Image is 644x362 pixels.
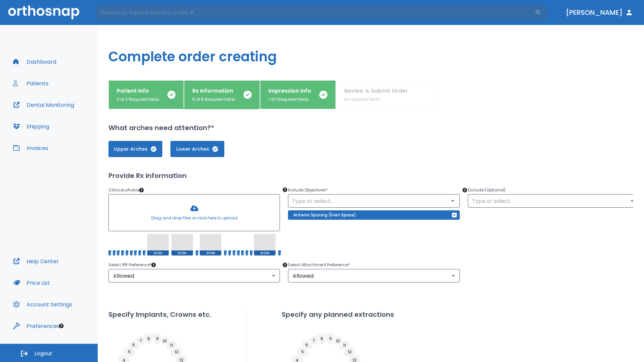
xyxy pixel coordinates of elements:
[9,140,52,156] button: Invoices
[8,5,79,19] img: Orthosnap
[9,54,60,70] button: Dashboard
[9,275,54,291] button: Price List
[98,25,644,80] h1: Complete order creating
[108,186,280,194] p: Clinical photos *
[9,253,63,269] button: Help Center
[108,141,162,157] button: Upper Arches
[196,250,198,255] span: JPEG
[237,250,240,255] span: JPEG
[563,6,636,19] button: [PERSON_NAME]
[130,250,133,255] span: JPEG
[96,6,535,19] input: Search by Patient Name or Case #
[448,196,457,206] button: Open
[138,187,144,193] div: Tooltip anchor
[293,211,356,219] p: Anterior Spacing (Even Space)
[228,250,231,255] span: JPEG
[290,196,457,206] input: Type or select...
[121,250,124,255] span: JPEG
[9,97,78,113] button: Dental Monitoring
[288,269,459,282] div: Allowed
[113,250,116,255] span: JPEG
[250,250,253,255] span: JPEG
[108,261,280,269] p: Select IPR Preference *
[462,187,468,193] div: Tooltip anchor
[288,186,459,194] p: Include Objectives *
[170,141,224,157] button: Lower Arches
[282,309,394,320] h2: Specify any planned extractions
[468,186,639,194] p: Exclude (Optional)
[34,350,52,357] span: Logout
[233,250,235,255] span: JPEG
[58,323,64,329] div: Tooltip anchor
[9,318,64,334] button: Preferences
[627,196,637,206] button: Open
[282,187,288,193] div: Tooltip anchor
[241,250,244,255] span: JPEG
[192,87,235,95] p: Rx Information
[288,261,459,269] p: Select Attachment Preference *
[246,250,248,255] span: JPEG
[177,146,218,153] span: Lower Arches
[108,250,111,255] span: JPEG
[108,269,280,282] div: Allowed
[108,171,639,181] h2: Provide Rx information
[138,250,141,255] span: JPEG
[268,96,311,102] p: 1 of 1 Required fields
[278,250,281,255] span: JPEG
[9,296,76,312] button: Account Settings
[108,309,211,320] h2: Specify Implants, Crowns etc.
[224,250,227,255] span: JPEG
[117,250,120,255] span: JPEG
[268,87,311,95] p: Impression Info
[115,146,156,153] span: Upper Arches
[126,250,128,255] span: JPEG
[134,250,137,255] span: JPEG
[108,123,639,133] h2: What arches need attention?*
[192,96,235,102] p: 6 of 6 Required fields
[117,96,159,102] p: 2 of 2 Required fields
[9,118,53,134] button: Shipping
[282,262,288,268] div: Tooltip anchor
[470,196,637,206] input: Type or select...
[117,87,159,95] p: Patient Info
[143,250,146,255] span: JPEG
[9,75,53,91] button: Patients
[151,262,157,268] div: Tooltip anchor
